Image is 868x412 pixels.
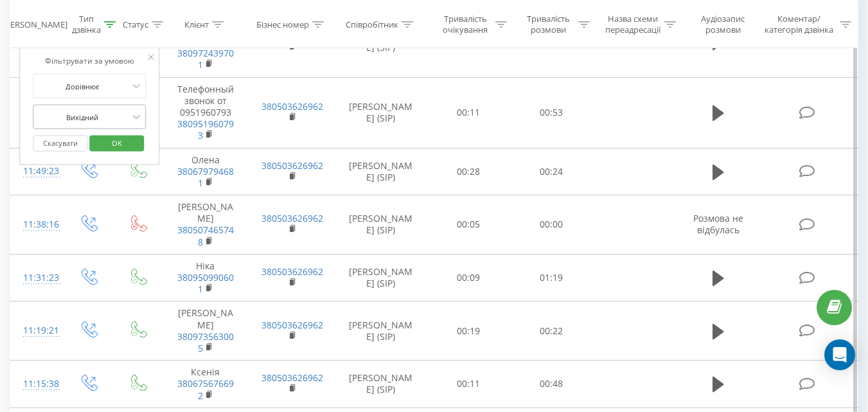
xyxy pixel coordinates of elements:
td: Телефонный звонок от 0951960793 [163,77,249,148]
a: 380503626962 [261,212,323,224]
div: 11:31:23 [23,265,50,291]
div: Бізнес номер [256,19,309,30]
a: 380503626962 [261,372,323,384]
div: Назва схеми переадресації [605,13,661,35]
td: 01:19 [510,254,593,301]
td: [PERSON_NAME] (SIP) [335,301,427,361]
td: Ніка [163,254,249,301]
div: 11:49:23 [23,159,50,184]
td: [PERSON_NAME] (SIP) [335,361,427,408]
div: Тривалість очікування [439,13,492,35]
td: [PERSON_NAME] [163,195,249,255]
span: OK [99,133,135,153]
td: 00:00 [510,195,593,255]
td: 00:28 [427,148,510,195]
a: 380503626962 [261,100,323,112]
div: Тип дзвінка [72,13,101,35]
td: Олена [163,148,249,195]
a: 380675676692 [177,377,234,401]
td: 00:05 [427,195,510,255]
td: 00:22 [510,301,593,361]
td: 00:24 [510,148,593,195]
a: 380507465748 [177,224,234,247]
td: 00:11 [427,361,510,408]
a: 380973563005 [177,330,234,354]
div: Статус [123,19,148,30]
td: [PERSON_NAME] [163,301,249,361]
td: 00:11 [427,77,510,148]
div: Тривалість розмови [522,13,575,35]
button: Скасувати [33,136,87,152]
a: 380503626962 [261,319,323,331]
div: 11:38:16 [23,212,50,237]
div: Клієнт [184,19,209,30]
div: Співробітник [346,19,398,30]
a: 380503626962 [261,159,323,172]
a: 380950990601 [177,271,234,295]
a: 380972439701 [177,47,234,71]
td: [PERSON_NAME] (SIP) [335,254,427,301]
button: OK [89,136,144,152]
td: Ксенія [163,361,249,408]
div: Коментар/категорія дзвінка [761,13,837,35]
span: Розмова не відбулась [693,212,743,236]
div: 11:15:38 [23,372,50,397]
a: 380951960793 [177,118,234,141]
td: [PERSON_NAME] (SIP) [335,148,427,195]
div: Open Intercom Messenger [824,339,855,370]
td: 00:48 [510,361,593,408]
div: [PERSON_NAME] [3,19,67,30]
div: 11:19:21 [23,318,50,343]
td: 00:19 [427,301,510,361]
div: Фільтрувати за умовою [33,55,146,67]
td: 00:53 [510,77,593,148]
a: 380503626962 [261,265,323,278]
a: 380679794681 [177,165,234,189]
td: [PERSON_NAME] (SIP) [335,77,427,148]
div: Аудіозапис розмови [691,13,756,35]
td: 00:09 [427,254,510,301]
td: [PERSON_NAME] (SIP) [335,195,427,255]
